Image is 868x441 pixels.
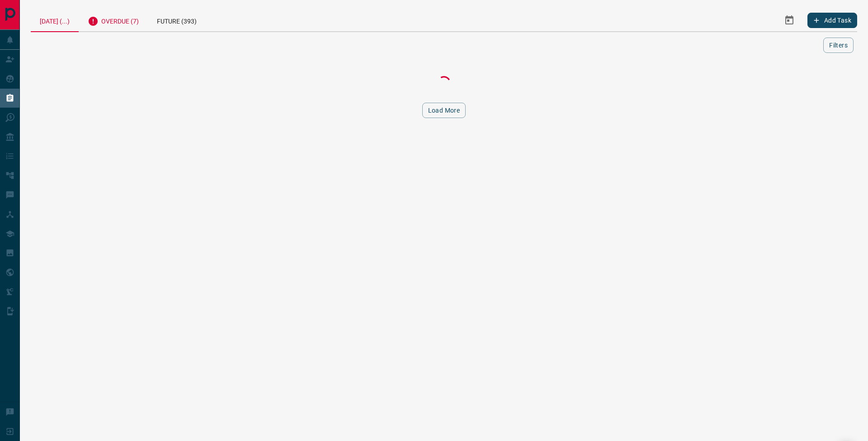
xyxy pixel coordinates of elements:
div: [DATE] (...) [31,9,79,32]
div: Overdue (7) [79,9,148,31]
button: Add Task [807,13,857,28]
button: Load More [422,103,466,118]
div: Loading [399,74,489,92]
button: Select Date Range [778,9,800,31]
button: Filters [823,38,854,53]
div: Future (393) [148,9,206,31]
